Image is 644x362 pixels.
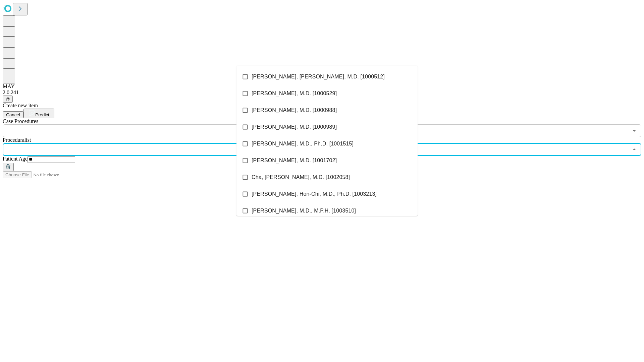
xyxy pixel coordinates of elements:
[6,112,20,117] span: Cancel
[252,106,337,114] span: [PERSON_NAME], M.D. [1000988]
[252,73,385,81] span: [PERSON_NAME], [PERSON_NAME], M.D. [1000512]
[3,89,641,96] div: 2.0.241
[252,89,337,98] span: [PERSON_NAME], M.D. [1000529]
[3,156,28,162] span: Patient Age
[630,126,639,135] button: Open
[252,140,354,148] span: [PERSON_NAME], M.D., Ph.D. [1001515]
[23,109,54,118] button: Predict
[3,111,23,118] button: Cancel
[630,145,639,154] button: Close
[252,173,350,181] span: Cha, [PERSON_NAME], M.D. [1002058]
[35,112,49,117] span: Predict
[252,190,377,198] span: [PERSON_NAME], Hon-Chi, M.D., Ph.D. [1003213]
[3,103,38,108] span: Create new item
[252,207,356,215] span: [PERSON_NAME], M.D., M.P.H. [1003510]
[3,96,13,103] button: @
[252,157,337,165] span: [PERSON_NAME], M.D. [1001702]
[3,137,31,143] span: Proceduralist
[5,97,10,102] span: @
[3,83,641,89] div: MAY
[3,118,38,124] span: Scheduled Procedure
[252,123,337,131] span: [PERSON_NAME], M.D. [1000989]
